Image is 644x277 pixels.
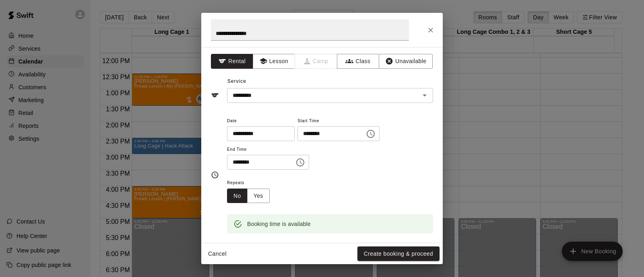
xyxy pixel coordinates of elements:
[227,116,295,127] span: Date
[423,23,438,37] button: Close
[211,91,219,99] svg: Service
[247,217,311,231] div: Booking time is available
[211,54,253,69] button: Rental
[227,126,289,141] input: Choose date, selected date is Aug 24, 2025
[337,54,379,69] button: Class
[376,242,401,255] button: Add all
[227,189,248,203] button: No
[247,189,270,203] button: Yes
[253,54,295,69] button: Lesson
[204,246,230,261] button: Cancel
[297,116,380,127] span: Start Time
[401,242,433,255] button: Remove all
[227,144,309,155] span: End Time
[211,171,219,179] svg: Timing
[357,246,440,261] button: Create booking & proceed
[295,54,337,69] span: Camps can only be created in the Services page
[292,154,308,170] button: Choose time, selected time is 3:30 PM
[363,126,379,142] button: Choose time, selected time is 1:30 PM
[227,189,270,203] div: outlined button group
[227,78,246,84] span: Service
[379,54,433,69] button: Unavailable
[419,90,430,101] button: Open
[227,178,276,189] span: Repeats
